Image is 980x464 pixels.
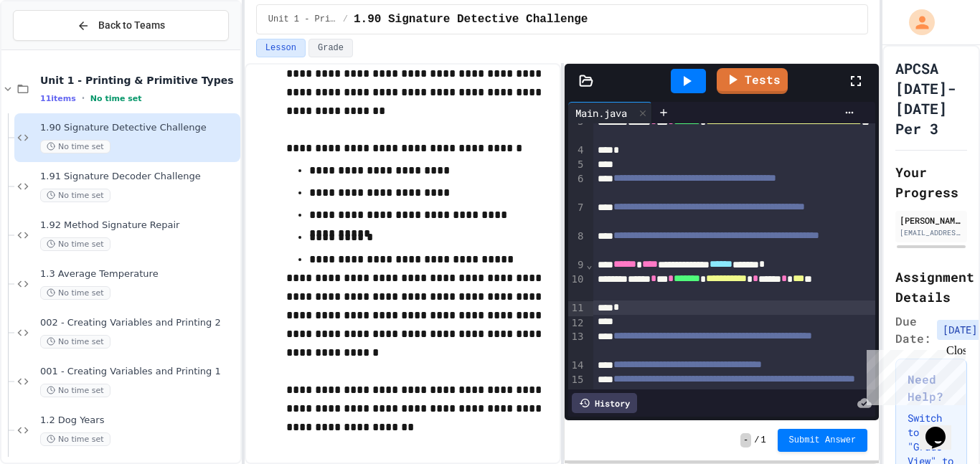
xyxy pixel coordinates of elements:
iframe: chat widget [920,407,966,450]
div: Chat with us now!Close [6,6,99,91]
span: Submit Answer [789,435,857,446]
div: 15 [568,373,586,402]
span: • [82,93,85,104]
div: 10 [568,273,586,301]
span: - [740,433,751,448]
span: Unit 1 - Printing & Primitive Types [268,14,337,25]
div: History [572,393,637,413]
button: Lesson [256,39,306,57]
div: 5 [568,158,586,172]
div: 6 [568,172,586,201]
h2: Your Progress [895,162,967,202]
span: 1.90 Signature Detective Challenge [40,122,237,134]
div: 12 [568,316,586,331]
button: Back to Teams [13,10,229,41]
div: 3 [568,115,586,143]
span: No time set [40,286,110,300]
span: 11 items [40,94,76,103]
div: [PERSON_NAME] [900,214,963,227]
span: 1.92 Method Signature Repair [40,219,237,232]
span: 1.91 Signature Decoder Challenge [40,171,237,183]
button: Submit Answer [778,429,868,452]
h1: APCSA [DATE]-[DATE] Per 3 [895,58,967,138]
span: No time set [90,94,142,103]
span: Fold line [585,259,593,270]
span: 1.90 Signature Detective Challenge [354,11,588,28]
a: Tests [717,68,788,94]
span: No time set [40,432,110,446]
span: 1.2 Dog Years [40,415,237,427]
div: Main.java [568,105,634,120]
span: Back to Teams [98,18,165,33]
span: Unit 1 - Printing & Primitive Types [40,74,237,87]
div: 8 [568,229,586,258]
span: / [343,14,348,25]
span: 1 [760,435,765,446]
span: 002 - Creating Variables and Printing 2 [40,317,237,329]
div: 11 [568,301,586,316]
div: 7 [568,201,586,229]
div: 9 [568,258,586,273]
span: / [754,435,759,446]
span: 001 - Creating Variables and Printing 1 [40,366,237,378]
button: Grade [308,39,353,57]
div: My Account [894,6,938,39]
div: 14 [568,359,586,373]
div: 13 [568,330,586,359]
div: [EMAIL_ADDRESS][DOMAIN_NAME] [900,227,963,238]
div: 4 [568,143,586,158]
iframe: chat widget [861,344,966,405]
span: 1.3 Average Temperature [40,268,237,280]
span: No time set [40,335,110,349]
span: Due Date: [895,313,931,347]
h2: Assignment Details [895,267,967,307]
span: No time set [40,189,110,202]
span: No time set [40,140,110,153]
span: No time set [40,384,110,397]
div: Main.java [568,102,652,123]
span: No time set [40,237,110,251]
